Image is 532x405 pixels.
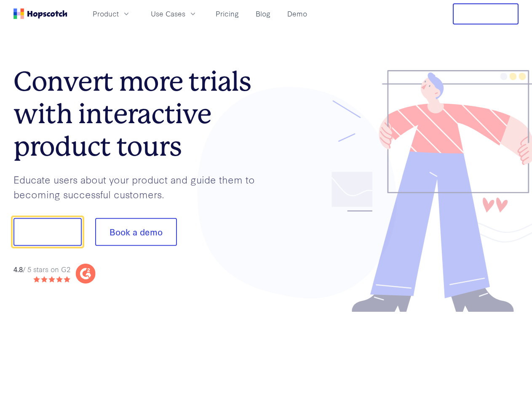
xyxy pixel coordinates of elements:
[93,8,119,19] span: Product
[13,65,266,162] h1: Convert more trials with interactive product tours
[13,264,70,275] div: / 5 stars on G2
[88,7,136,21] button: Product
[453,3,519,24] button: Free Trial
[13,172,266,201] p: Educate users about your product and guide them to becoming successful customers.
[284,7,310,21] a: Demo
[146,7,202,21] button: Use Cases
[13,8,67,19] a: Home
[151,8,185,19] span: Use Cases
[95,218,177,246] button: Book a demo
[13,218,82,246] button: Show me!
[212,7,242,21] a: Pricing
[252,7,274,21] a: Blog
[13,264,23,274] strong: 4.8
